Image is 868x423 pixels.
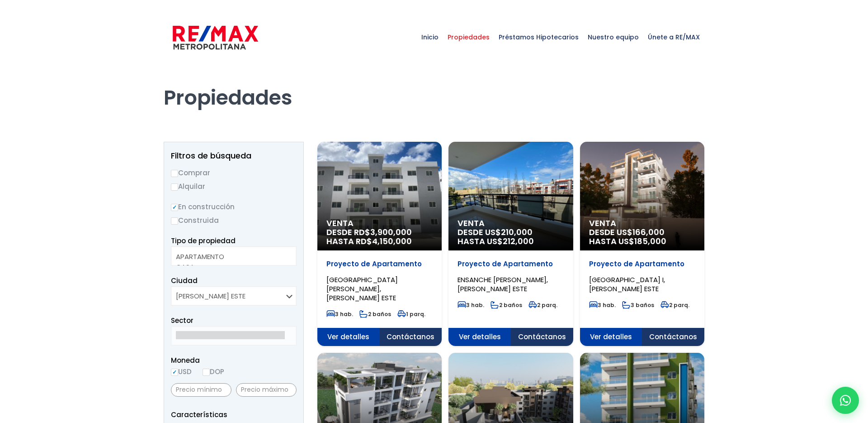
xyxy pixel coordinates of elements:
[372,236,412,247] span: 4,150,000
[173,14,258,60] a: RE/MAX Metropolitana
[643,24,704,51] span: Únete a RE/MAX
[458,260,564,269] p: Proyecto de Apartamento
[164,60,704,110] h1: Propiedades
[326,237,433,246] span: HASTA RD$
[397,310,425,318] span: 1 parq.
[326,228,433,246] span: DESDE RD$
[171,167,297,178] label: Comprar
[660,301,689,309] span: 2 parq.
[171,236,236,245] span: Tipo de propiedad
[370,226,412,238] span: 3,900,000
[458,228,564,246] span: DESDE US$
[589,237,695,246] span: HASTA US$
[326,310,353,318] span: 3 hab.
[494,14,583,60] a: Préstamos Hipotecarios
[580,328,642,346] span: Ver detalles
[171,369,178,376] input: USD
[589,260,695,269] p: Proyecto de Apartamento
[171,215,297,226] label: Construida
[326,275,398,303] span: [GEOGRAPHIC_DATA][PERSON_NAME], [PERSON_NAME] ESTE
[448,142,573,346] a: Venta DESDE US$210,000 HASTA US$212,000 Proyecto de Apartamento ENSANCHE [PERSON_NAME], [PERSON_N...
[171,217,178,225] input: Construida
[491,301,522,309] span: 2 baños
[580,142,704,346] a: Venta DESDE US$166,000 HASTA US$185,000 Proyecto de Apartamento [GEOGRAPHIC_DATA] I, [PERSON_NAME...
[171,151,297,160] h2: Filtros de búsqueda
[458,219,564,228] span: Venta
[326,219,433,228] span: Venta
[443,14,494,60] a: Propiedades
[171,183,178,191] input: Alquilar
[317,328,380,346] span: Ver detalles
[417,14,443,60] a: Inicio
[173,24,258,51] img: remax-metropolitana-logo
[171,170,178,177] input: Comprar
[171,409,297,420] p: Características
[458,275,548,293] span: ENSANCHE [PERSON_NAME], [PERSON_NAME] ESTE
[176,251,285,262] option: APARTAMENTO
[236,383,297,397] input: Precio máximo
[171,355,297,366] span: Moneda
[380,328,442,346] span: Contáctanos
[622,301,654,309] span: 3 baños
[448,328,511,346] span: Ver detalles
[503,236,534,247] span: 212,000
[583,24,643,51] span: Nuestro equipo
[632,226,665,238] span: 166,000
[458,301,484,309] span: 3 hab.
[589,219,695,228] span: Venta
[171,201,297,212] label: En construcción
[417,24,443,51] span: Inicio
[171,316,193,325] span: Sector
[176,262,285,272] option: CASA
[171,204,178,211] input: En construcción
[583,14,643,60] a: Nuestro equipo
[443,24,494,51] span: Propiedades
[589,301,616,309] span: 3 hab.
[458,237,564,246] span: HASTA US$
[326,260,433,269] p: Proyecto de Apartamento
[171,366,192,377] label: USD
[317,142,442,346] a: Venta DESDE RD$3,900,000 HASTA RD$4,150,000 Proyecto de Apartamento [GEOGRAPHIC_DATA][PERSON_NAME...
[511,328,573,346] span: Contáctanos
[171,276,198,285] span: Ciudad
[589,275,665,293] span: [GEOGRAPHIC_DATA] I, [PERSON_NAME] ESTE
[643,14,704,60] a: Únete a RE/MAX
[494,24,583,51] span: Préstamos Hipotecarios
[171,181,297,192] label: Alquilar
[634,236,666,247] span: 185,000
[642,328,704,346] span: Contáctanos
[203,366,224,377] label: DOP
[589,228,695,246] span: DESDE US$
[359,310,391,318] span: 2 baños
[528,301,557,309] span: 2 parq.
[203,369,210,376] input: DOP
[501,226,533,238] span: 210,000
[171,383,231,397] input: Precio mínimo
